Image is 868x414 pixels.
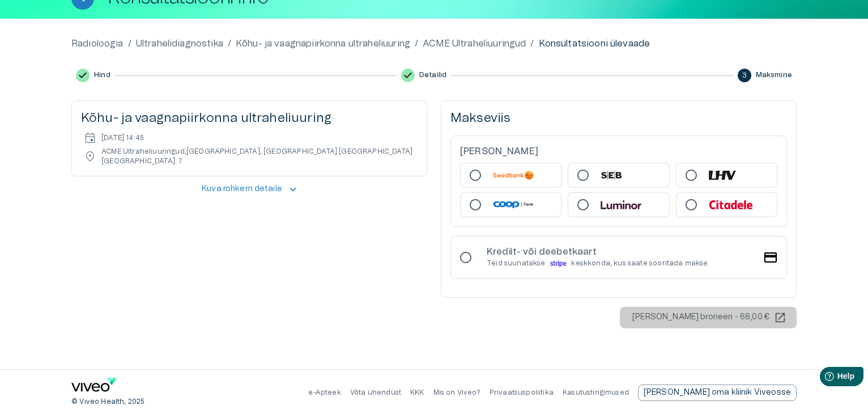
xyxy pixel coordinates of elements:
img: luminor_ob_ee payment method [601,200,641,209]
span: Hind [94,70,110,80]
a: Navigate to home page [71,377,117,396]
p: / [228,37,231,50]
a: Radioloogia [71,37,124,50]
span: Detailid [419,70,446,80]
a: Kasutustingimused [563,389,629,396]
p: Konsultatsiooni ülevaade [539,37,650,50]
a: e-Apteek [308,389,341,396]
iframe: Help widget launcher [780,362,868,394]
span: keyboard_arrow_up [287,183,299,196]
span: event [83,131,97,145]
h5: Kõhu- ja vaagnapiirkonna ultraheliuuring [81,110,418,126]
h6: [PERSON_NAME] [460,145,538,158]
p: [DATE] 14:45 [101,133,144,143]
a: KKK [410,389,424,396]
span: location_on [83,150,97,163]
a: Kõhu- ja vaagnapiirkonna ultraheliuuring [236,37,410,50]
img: stripe payment method [548,259,569,269]
img: lhv_ob_ee payment method [709,171,736,180]
p: [PERSON_NAME] oma kliinik Viveosse [644,387,791,399]
button: Kuva rohkem detailekeyboard_arrow_up [71,179,427,200]
p: Teid suunatakse [487,259,546,268]
a: Privaatsuspoliitika [490,389,554,396]
p: ACME Ultraheliuuringud , [GEOGRAPHIC_DATA], [GEOGRAPHIC_DATA] [GEOGRAPHIC_DATA] [GEOGRAPHIC_DATA]. 7 [101,147,418,166]
p: Kuva rohkem detaile [202,183,282,195]
p: Mis on Viveo? [433,388,480,398]
img: coop_ob_ee payment method [493,201,534,208]
a: Ultrahelidiagnostika [136,37,223,50]
img: seb_ob_ee payment method [601,171,622,180]
p: Võta ühendust [350,388,401,398]
img: citadele_ob_ee payment method [709,200,753,209]
p: keskkonda, kus saate sooritada makse [571,259,708,268]
text: 3 [742,72,747,79]
img: swed_ob_ee payment method [493,171,534,180]
a: ACME Ultraheliuuringud [423,37,526,50]
p: / [415,37,418,50]
h5: Makseviis [450,110,787,126]
p: / [530,37,534,50]
span: Maksmine [756,70,792,80]
p: / [128,37,131,50]
div: [PERSON_NAME] oma kliinik Viveosse [638,385,797,401]
h6: Krediit- või deebetkaart [487,246,708,258]
a: Send email to partnership request to viveo [638,385,797,401]
p: © Viveo Health, 2025 [71,397,144,407]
